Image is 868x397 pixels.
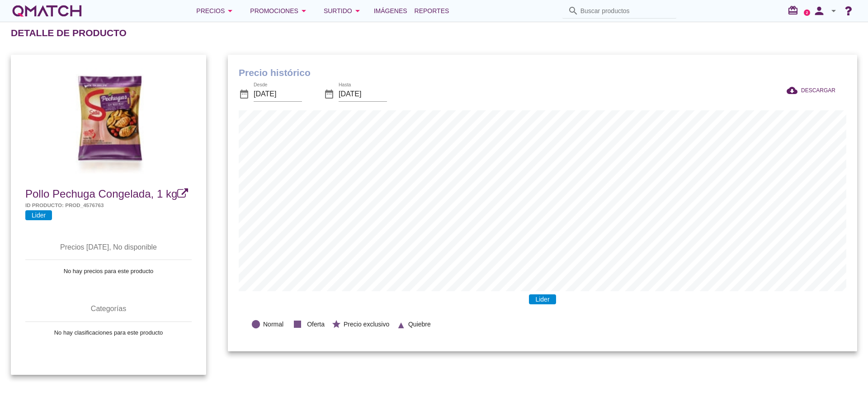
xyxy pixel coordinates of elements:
text: 2 [806,10,808,14]
i: redeem [788,5,802,16]
span: Lider [25,210,52,220]
span: Quiebre [408,320,431,329]
button: Surtido [316,2,370,20]
span: Pollo Pechuga Congelada, 1 kg [25,188,177,200]
span: Lider [529,294,556,304]
i: search [568,5,579,16]
i: arrow_drop_down [298,5,309,16]
th: Categorías [25,296,192,321]
i: cloud_download [787,85,801,96]
i: date_range [324,89,335,99]
a: Imágenes [370,2,411,20]
span: Precio exclusivo [344,320,389,329]
i: date_range [239,89,250,99]
td: No hay clasificaciones para este producto [25,322,192,344]
i: ▲ [396,318,406,328]
div: Promociones [250,5,309,16]
span: Normal [263,320,283,329]
button: DESCARGAR [779,82,843,99]
i: arrow_drop_down [225,5,236,16]
td: No hay precios para este producto [25,260,192,282]
span: Oferta [307,320,325,329]
span: DESCARGAR [801,86,835,95]
a: white-qmatch-logo [11,2,83,20]
span: Imágenes [374,5,407,16]
h1: Precio histórico [239,66,846,80]
th: Precios [DATE], No disponible [25,235,192,260]
h5: Id producto: prod_4576763 [25,201,192,209]
a: 2 [804,9,810,16]
input: Hasta [339,87,387,101]
input: Buscar productos [580,4,671,18]
i: star [331,319,341,329]
i: arrow_drop_down [352,5,363,16]
span: Reportes [415,5,449,16]
h2: Detalle de producto [11,26,127,40]
button: Promociones [243,2,316,20]
i: lens [251,319,261,329]
i: stop [290,317,305,331]
div: Precios [196,5,236,16]
a: Reportes [411,2,453,20]
button: Precios [189,2,243,20]
i: person [810,5,828,17]
div: Surtido [324,5,363,16]
i: arrow_drop_down [828,5,839,16]
input: Desde [254,87,302,101]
